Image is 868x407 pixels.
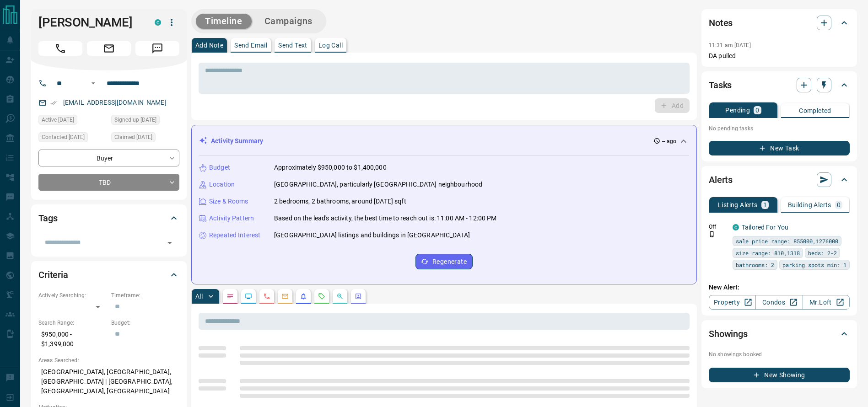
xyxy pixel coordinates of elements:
[736,248,800,257] span: size range: 810,1318
[87,41,131,56] span: Email
[263,293,270,300] svg: Calls
[763,202,767,208] p: 1
[709,78,732,92] h2: Tasks
[38,356,179,364] p: Areas Searched:
[709,42,751,48] p: 11:31 am [DATE]
[755,107,759,113] p: 0
[709,16,733,30] h2: Notes
[718,202,758,208] p: Listing Alerts
[135,41,179,56] span: Message
[38,15,141,30] h1: [PERSON_NAME]
[318,42,343,48] p: Log Call
[837,202,841,208] p: 0
[42,133,85,142] span: Contacted [DATE]
[736,236,838,246] span: sale price range: 855000,1276000
[245,293,252,300] svg: Lead Browsing Activity
[274,180,482,189] p: [GEOGRAPHIC_DATA], particularly [GEOGRAPHIC_DATA] neighbourhood
[38,327,107,352] p: $950,000 - $1,399,000
[209,197,248,206] p: Size & Rooms
[709,283,850,292] p: New Alert:
[114,115,156,124] span: Signed up [DATE]
[318,293,325,300] svg: Requests
[226,293,234,300] svg: Notes
[736,260,774,269] span: bathrooms: 2
[209,214,254,223] p: Activity Pattern
[709,172,733,187] h2: Alerts
[803,295,850,310] a: Mr.Loft
[114,133,152,142] span: Claimed [DATE]
[50,100,57,106] svg: Email Verified
[662,137,676,145] p: -- ago
[38,41,82,56] span: Call
[300,293,307,300] svg: Listing Alerts
[709,368,850,382] button: New Showing
[415,254,473,269] button: Regenerate
[709,350,850,359] p: No showings booked
[111,291,179,300] p: Timeframe:
[274,197,406,206] p: 2 bedrooms, 2 bathrooms, around [DATE] sqft
[234,42,267,48] p: Send Email
[209,163,230,172] p: Budget
[709,327,748,341] h2: Showings
[788,202,831,208] p: Building Alerts
[38,268,68,282] h2: Criteria
[725,107,750,113] p: Pending
[799,107,831,114] p: Completed
[111,132,179,145] div: Sat Sep 13 2025
[195,42,223,48] p: Add Note
[196,14,252,29] button: Timeline
[709,295,756,310] a: Property
[209,180,235,189] p: Location
[38,364,179,399] p: [GEOGRAPHIC_DATA], [GEOGRAPHIC_DATA], [GEOGRAPHIC_DATA] | [GEOGRAPHIC_DATA], [GEOGRAPHIC_DATA], [...
[88,78,99,89] button: Open
[195,293,203,300] p: All
[111,319,179,327] p: Budget:
[709,141,850,155] button: New Task
[163,236,176,249] button: Open
[38,319,107,327] p: Search Range:
[38,174,179,191] div: TBD
[782,260,846,269] span: parking spots min: 1
[733,224,739,230] div: condos.ca
[38,132,107,145] div: Sat Sep 13 2025
[255,14,322,29] button: Campaigns
[38,211,57,225] h2: Tags
[709,231,715,237] svg: Push Notification Only
[199,133,689,150] div: Activity Summary-- ago
[278,42,307,48] p: Send Text
[209,230,260,240] p: Repeated Interest
[709,122,850,135] p: No pending tasks
[38,115,107,128] div: Sat Sep 13 2025
[211,136,263,146] p: Activity Summary
[155,19,161,26] div: condos.ca
[709,51,850,61] p: DA pulled
[355,293,362,300] svg: Agent Actions
[38,150,179,166] div: Buyer
[709,12,850,34] div: Notes
[808,248,837,257] span: beds: 2-2
[709,223,727,231] p: Off
[755,295,803,310] a: Condos
[38,291,107,300] p: Actively Searching:
[63,99,167,106] a: [EMAIL_ADDRESS][DOMAIN_NAME]
[709,323,850,345] div: Showings
[274,214,497,223] p: Based on the lead's activity, the best time to reach out is: 11:00 AM - 12:00 PM
[742,224,788,231] a: Tailored For You
[38,207,179,229] div: Tags
[111,115,179,128] div: Sat Sep 13 2025
[709,169,850,191] div: Alerts
[274,163,387,172] p: Approximately $950,000 to $1,400,000
[709,74,850,96] div: Tasks
[42,115,74,124] span: Active [DATE]
[336,293,344,300] svg: Opportunities
[274,230,470,240] p: [GEOGRAPHIC_DATA] listings and buildings in [GEOGRAPHIC_DATA]
[281,293,289,300] svg: Emails
[38,264,179,286] div: Criteria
